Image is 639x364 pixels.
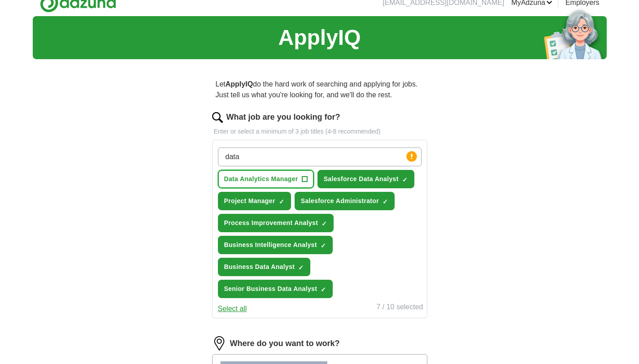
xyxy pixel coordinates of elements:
[224,174,298,184] span: Data Analytics Manager
[226,111,340,123] label: What job are you looking for?
[224,262,295,272] span: Business Data Analyst
[295,192,395,210] button: Salesforce Administrator✓
[224,284,317,294] span: Senior Business Data Analyst
[376,302,423,314] div: 7 / 10 selected
[218,303,247,314] button: Select all
[218,236,333,254] button: Business Intelligence Analyst✓
[278,22,361,54] h1: ApplyIQ
[224,218,318,228] span: Process Improvement Analyst
[298,264,304,271] span: ✓
[218,280,333,298] button: Senior Business Data Analyst✓
[321,242,326,249] span: ✓
[317,170,414,188] button: Salesforce Data Analyst✓
[383,198,388,205] span: ✓
[212,127,427,136] p: Enter or select a minimum of 3 job titles (4-8 recommended)
[218,258,311,276] button: Business Data Analyst✓
[402,176,408,183] span: ✓
[212,336,226,351] img: location.png
[224,196,275,206] span: Project Manager
[301,196,379,206] span: Salesforce Administrator
[212,75,427,104] p: Let do the hard work of searching and applying for jobs. Just tell us what you're looking for, an...
[218,192,291,210] button: Project Manager✓
[324,174,399,184] span: Salesforce Data Analyst
[224,240,317,250] span: Business Intelligence Analyst
[230,338,340,350] label: Where do you want to work?
[279,198,284,205] span: ✓
[218,147,422,166] input: Type a job title and press enter
[322,220,327,227] span: ✓
[321,286,326,293] span: ✓
[218,214,334,232] button: Process Improvement Analyst✓
[212,112,223,123] img: search.png
[226,80,253,88] strong: ApplyIQ
[218,170,314,188] button: Data Analytics Manager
